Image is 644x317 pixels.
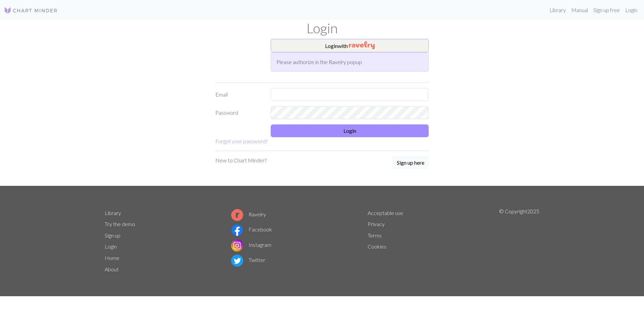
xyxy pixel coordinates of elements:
a: Sign up here [392,156,429,170]
label: Email [211,88,267,101]
a: Instagram [231,242,271,248]
button: Login [271,124,429,137]
a: Library [547,3,569,17]
a: Login [623,3,640,17]
img: Ravelry [349,41,375,49]
a: Acceptable use [368,210,403,216]
img: Instagram logo [231,240,243,252]
div: Please authorize in the Ravelry popup [271,52,429,72]
a: Library [105,210,121,216]
a: Try the demo [105,221,135,227]
p: New to Chart Minder? [215,156,267,164]
a: Forgot your password? [215,138,268,144]
a: Manual [569,3,591,17]
a: Facebook [231,226,272,232]
a: Ravelry [231,211,266,217]
p: © Copyright 2025 [499,207,539,275]
button: Loginwith [271,39,429,52]
a: Sign up free [591,3,623,17]
img: Facebook logo [231,224,243,236]
img: Logo [4,6,58,14]
a: Cookies [368,243,386,250]
a: Sign up [105,232,120,239]
label: Password [211,106,267,119]
a: Login [105,243,117,250]
a: About [105,266,119,272]
img: Twitter logo [231,255,243,267]
a: Twitter [231,257,265,263]
a: Home [105,255,119,261]
button: Sign up here [392,156,429,169]
img: Ravelry logo [231,209,243,221]
a: Terms [368,232,382,239]
a: Privacy [368,221,385,227]
h1: Login [101,20,543,36]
